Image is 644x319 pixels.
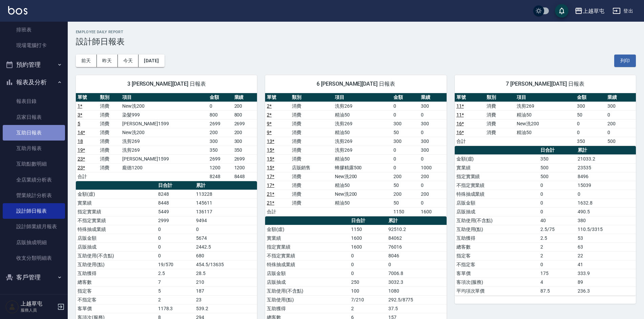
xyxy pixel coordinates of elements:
td: 0 [392,102,419,110]
td: 1200 [233,163,257,172]
td: 實業績 [265,234,349,242]
td: 精油50 [333,110,392,119]
td: 不指定客 [76,295,156,304]
img: Logo [8,6,27,15]
td: New洗200 [333,172,392,181]
td: 染髮999 [121,110,208,119]
td: 合計 [265,207,290,216]
td: 互助使用(點) [265,295,349,304]
td: New洗200 [121,128,208,137]
th: 類別 [290,93,333,102]
td: 消費 [290,110,333,119]
td: 200 [392,172,419,181]
a: 5 [78,121,80,126]
th: 業績 [233,93,257,102]
table: a dense table [455,93,636,146]
td: 0 [419,128,447,137]
td: 特殊抽成業績 [265,260,349,269]
td: 0 [419,110,447,119]
td: 2442.5 [194,242,257,251]
td: 指定實業績 [455,172,539,181]
td: 300 [208,137,233,146]
img: Person [5,300,19,314]
td: 490.5 [576,207,636,216]
td: 洗剪269 [121,137,208,146]
th: 項目 [515,93,575,102]
th: 金額 [392,93,419,102]
td: 1000 [419,163,447,172]
td: 1150 [392,207,419,216]
table: a dense table [455,146,636,296]
td: 87.5 [539,286,576,295]
td: 互助使用(不含點) [455,216,539,225]
button: 報表及分析 [3,73,65,91]
table: a dense table [265,93,446,216]
button: 客戶管理 [3,269,65,286]
td: 680 [194,251,257,260]
td: 2999 [156,216,195,225]
td: 5449 [156,207,195,216]
td: 1178.3 [156,304,195,313]
td: 136117 [194,207,257,216]
td: 145611 [194,198,257,207]
button: 前天 [76,55,97,67]
td: 236.3 [576,286,636,295]
td: 8248 [156,190,195,198]
td: 350 [575,137,605,146]
td: 28.5 [194,269,257,278]
td: 250 [349,278,387,286]
td: 200 [419,172,447,181]
span: 6 [PERSON_NAME][DATE] 日報表 [273,81,438,87]
td: 不指定客 [455,260,539,269]
button: 列印 [614,55,636,67]
td: 消費 [98,163,121,172]
td: 300 [233,137,257,146]
td: 3032.3 [387,278,447,286]
th: 累計 [576,146,636,155]
a: 店販抽成明細 [3,235,65,250]
td: 333.9 [576,269,636,278]
td: 0 [392,146,419,154]
a: 全店業績分析表 [3,172,65,188]
td: 0 [387,260,447,269]
td: 消費 [290,137,333,146]
th: 金額 [575,93,605,102]
td: 洗剪269 [333,137,392,146]
td: 92510.2 [387,225,447,234]
td: New洗200 [515,119,575,128]
td: 300 [419,146,447,154]
td: 消費 [485,110,515,119]
td: 洗剪269 [333,146,392,154]
h5: 上越草屯 [21,300,55,307]
td: 平均項次單價 [455,286,539,295]
td: 0 [606,110,636,119]
td: 0 [392,163,419,172]
td: 店販抽成 [455,207,539,216]
td: 50 [392,128,419,137]
td: 消費 [98,119,121,128]
td: 不指定實業績 [265,251,349,260]
td: 200 [419,190,447,198]
td: 2.5 [539,234,576,242]
td: 0 [392,110,419,119]
th: 項目 [333,93,392,102]
td: 100 [349,286,387,295]
td: 總客數 [455,242,539,251]
td: 0 [419,181,447,190]
h2: Employee Daily Report [76,30,636,34]
td: 0 [539,198,576,207]
td: 0 [349,260,387,269]
td: 0 [539,181,576,190]
td: 9494 [194,216,257,225]
th: 單號 [455,93,485,102]
a: 互助點數明細 [3,156,65,172]
td: 210 [194,278,257,286]
td: 200 [233,128,257,137]
td: [PERSON_NAME]1599 [121,119,208,128]
th: 日合計 [539,146,576,155]
td: 200 [208,128,233,137]
td: 1600 [349,234,387,242]
td: 84062 [387,234,447,242]
td: [PERSON_NAME]1599 [121,154,208,163]
td: 消費 [98,102,121,110]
